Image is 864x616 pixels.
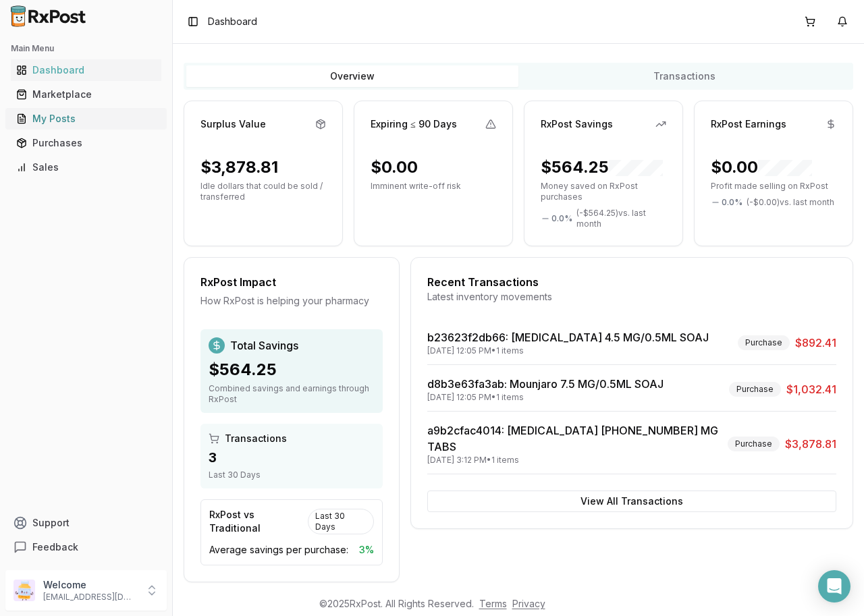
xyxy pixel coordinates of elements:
div: Purchase [738,335,790,350]
img: User avatar [13,580,35,601]
div: How RxPost is helping your pharmacy [200,294,383,308]
p: Money saved on RxPost purchases [541,181,666,202]
span: 0.0 % [722,197,742,208]
p: Imminent write-off risk [371,181,496,192]
span: ( - $0.00 ) vs. last month [747,197,834,208]
a: a9b2cfac4014: [MEDICAL_DATA] [PHONE_NUMBER] MG TABS [427,424,718,453]
a: d8b3e63fa3ab: Mounjaro 7.5 MG/0.5ML SOAJ [427,377,664,391]
div: Surplus Value [200,117,266,131]
span: $1,032.41 [786,381,836,397]
img: RxPost Logo [5,5,92,27]
div: 3 [209,448,375,467]
button: Sales [5,157,167,178]
span: Dashboard [208,15,257,28]
a: Privacy [512,598,545,609]
span: Average savings per purchase: [209,543,348,557]
span: $892.41 [795,335,836,351]
button: Dashboard [5,59,167,81]
div: Purchase [728,437,780,451]
a: My Posts [11,107,161,131]
div: [DATE] 3:12 PM • 1 items [427,455,722,466]
div: Combined savings and earnings through RxPost [209,383,375,405]
p: Idle dollars that could be sold / transferred [200,181,326,202]
div: Open Intercom Messenger [818,570,850,603]
div: Purchases [16,136,156,150]
span: Transactions [225,432,287,445]
p: Profit made selling on RxPost [711,181,836,192]
div: RxPost vs Traditional [209,508,308,535]
div: Expiring ≤ 90 Days [371,117,457,131]
button: Transactions [518,65,850,87]
div: $0.00 [371,157,418,178]
a: b23623f2db66: [MEDICAL_DATA] 4.5 MG/0.5ML SOAJ [427,331,709,344]
div: My Posts [16,112,156,125]
a: Terms [479,598,507,609]
div: [DATE] 12:05 PM • 1 items [427,392,664,403]
span: 3 % [359,543,374,557]
button: Purchases [5,132,167,154]
div: Latest inventory movements [427,290,836,304]
div: $3,878.81 [200,157,278,178]
button: Overview [186,65,518,87]
div: Recent Transactions [427,274,836,290]
button: Feedback [5,535,167,559]
a: Purchases [11,131,161,155]
div: RxPost Impact [200,274,383,290]
span: ( - $564.25 ) vs. last month [576,208,666,229]
p: [EMAIL_ADDRESS][DOMAIN_NAME] [43,592,137,603]
div: RxPost Earnings [711,117,786,131]
p: Welcome [43,578,137,592]
div: Last 30 Days [209,470,375,480]
div: Dashboard [16,63,156,77]
div: $0.00 [711,157,812,178]
div: Last 30 Days [308,509,374,534]
button: My Posts [5,108,167,130]
button: Support [5,511,167,535]
a: Marketplace [11,82,161,107]
span: $3,878.81 [785,436,836,452]
button: Marketplace [5,84,167,105]
div: Purchase [729,382,781,397]
div: Sales [16,161,156,174]
a: Dashboard [11,58,161,82]
h2: Main Menu [11,43,161,54]
div: $564.25 [541,157,663,178]
a: Sales [11,155,161,179]
div: [DATE] 12:05 PM • 1 items [427,345,709,356]
span: Total Savings [230,337,298,354]
span: 0.0 % [551,213,572,224]
button: View All Transactions [427,491,836,512]
div: $564.25 [209,359,375,381]
span: Feedback [32,540,78,554]
nav: breadcrumb [208,15,257,28]
div: Marketplace [16,88,156,101]
div: RxPost Savings [541,117,613,131]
